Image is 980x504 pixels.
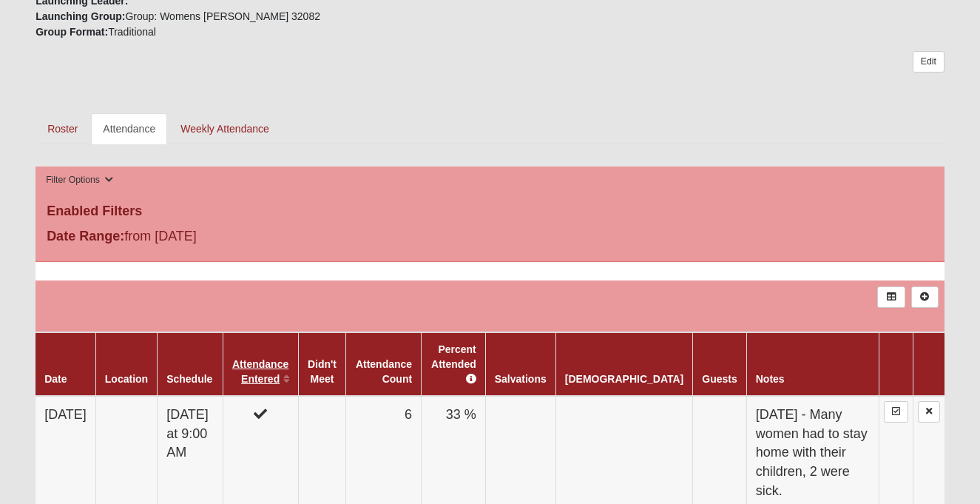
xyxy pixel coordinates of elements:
a: Edit [913,51,944,73]
a: Export to Excel [877,286,905,308]
th: Salvations [485,332,555,396]
a: Notes [756,373,785,385]
a: Percent Attended [431,343,476,385]
a: Attendance [91,113,167,144]
a: Date [44,373,67,385]
a: Location [105,373,148,385]
label: Date Range: [47,226,124,246]
div: from [DATE] [36,226,339,250]
a: Alt+N [911,286,939,308]
a: Enter Attendance [884,401,908,423]
th: Guests [693,332,746,396]
strong: Group Format: [36,26,108,38]
a: Weekly Attendance [169,113,281,144]
button: Filter Options [41,172,118,188]
a: Roster [36,113,89,144]
a: Delete [918,401,940,423]
th: [DEMOGRAPHIC_DATA] [555,332,692,396]
a: Attendance Count [356,358,412,385]
h4: Enabled Filters [47,204,933,220]
a: Attendance Entered [232,358,288,385]
a: Schedule [166,373,212,385]
a: Didn't Meet [308,358,337,385]
strong: Launching Group: [36,10,125,22]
